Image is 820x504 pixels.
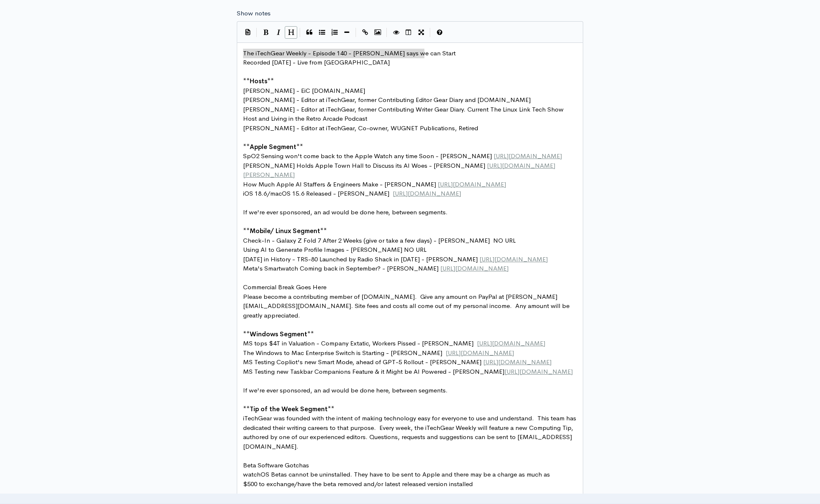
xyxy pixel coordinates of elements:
[316,26,328,39] button: Generic List
[243,339,545,347] span: MS tops $4T in Valuation - Company Extatic, Workers Pissed - [PERSON_NAME]
[256,28,257,37] i: |
[243,349,514,357] span: The Windows to Mac Enterprise Switch is Starting - [PERSON_NAME]
[243,358,552,366] span: MS Testing Copliot's new Smart Mode, ahead of GPT-5 Rollout - [PERSON_NAME]
[243,124,478,132] span: [PERSON_NAME] - Editor at iTechGear, Co-owner, WUGNET Publications, Retired
[504,367,573,375] span: [URL][DOMAIN_NAME]
[393,189,461,197] span: [URL][DOMAIN_NAME]
[243,293,571,319] span: Please become a contributing member of [DOMAIN_NAME]. Give any amount on PayPal at [PERSON_NAME][...
[243,236,516,244] span: Check-In - Galaxy Z Fold 7 After 2 Weeks (give or take a few days) - [PERSON_NAME] NO URL
[250,77,267,85] span: Hosts
[243,49,456,57] span: The iTechGear Weekly - Episode 140 - [PERSON_NAME] says we can Start
[328,26,341,39] button: Numbered List
[477,339,545,347] span: [URL][DOMAIN_NAME]
[243,152,562,160] span: SpO2 Sensing won't come back to the Apple Watch any time Soon - [PERSON_NAME]
[356,28,356,37] i: |
[250,405,328,413] span: Tip of the Week Segment
[250,143,296,151] span: Apple Segment
[241,25,254,38] button: Insert Show Notes Template
[243,246,426,253] span: Using AI to Generate Profile Images - [PERSON_NAME] NO URL
[237,9,271,18] label: Show notes
[243,189,461,197] span: iOS 18.6/macOS 15.6 Released - [PERSON_NAME]
[250,227,320,235] span: Mobile/ Linux Segment
[272,26,285,39] button: Italic
[243,255,548,263] span: [DATE] in History - TRS-80 Launched by Radio Shack in [DATE] - [PERSON_NAME]
[483,358,552,366] span: [URL][DOMAIN_NAME]
[243,470,553,478] span: watchOS Betas cannot be uninstalled. They have to be sent to Apple and there may be a charge as m...
[243,386,448,394] span: If we're ever sponsored, an ad would be done here, between segments.
[433,26,446,39] button: Markdown Guide
[402,26,415,39] button: Toggle Side by Side
[243,367,573,375] span: MS Testing new Taskbar Companions Feature & it Might be AI Powered - [PERSON_NAME]
[300,28,301,37] i: |
[341,26,353,39] button: Insert Horizontal Line
[243,180,506,188] span: How Much Apple AI Staffers & Engineers Make - [PERSON_NAME]
[243,96,531,104] span: [PERSON_NAME] - Editor at iTechGear, former Contributing Editor Gear Diary and [DOMAIN_NAME]
[243,105,565,123] span: [PERSON_NAME] - Editor at iTechGear, former Contributing Writer Gear Diary. Current The Linux Lin...
[243,58,390,66] span: Recorded [DATE] - Live from [GEOGRAPHIC_DATA]
[371,26,384,39] button: Insert Image
[243,480,473,488] span: $500 to exchange/have the beta removed and/or latest released version installed
[243,461,309,469] span: Beta Software Gotchas
[243,414,578,450] span: iTechGear was founded with the intent of making technology easy for everyone to use and understan...
[260,26,272,39] button: Bold
[438,180,506,188] span: [URL][DOMAIN_NAME]
[243,208,448,216] span: If we're ever sponsored, an ad would be done here, between segments.
[359,26,371,39] button: Create Link
[243,264,509,272] span: Meta's Smartwatch Coming back in September? - [PERSON_NAME]
[446,349,514,357] span: [URL][DOMAIN_NAME]
[285,26,297,39] button: Heading
[440,264,509,272] span: [URL][DOMAIN_NAME]
[303,26,316,39] button: Quote
[243,283,326,291] span: Commercial Break Goes Here
[250,330,307,338] span: Windows Segment
[243,87,365,94] span: [PERSON_NAME] - EiC [DOMAIN_NAME]
[243,161,555,179] span: [PERSON_NAME] Holds Apple Town Hall to Discuss its AI Woes - [PERSON_NAME]
[390,26,402,39] button: Toggle Preview
[479,255,548,263] span: [URL][DOMAIN_NAME]
[415,26,427,39] button: Toggle Fullscreen
[430,28,431,37] i: |
[494,152,562,160] span: [URL][DOMAIN_NAME]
